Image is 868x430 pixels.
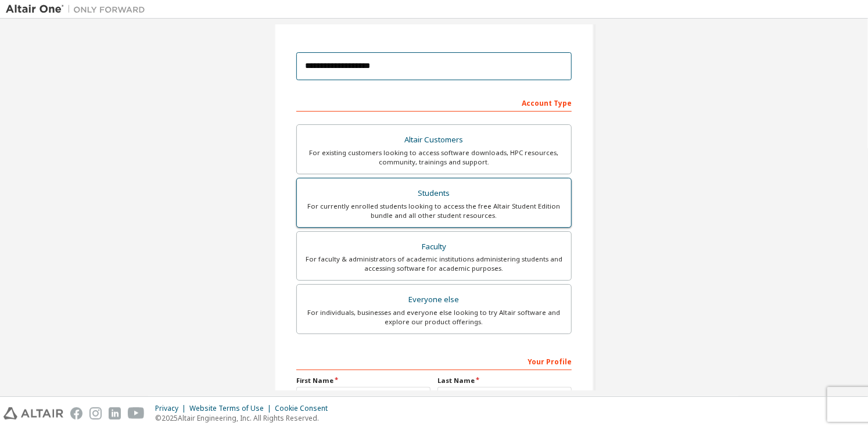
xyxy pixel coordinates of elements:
[6,3,151,15] img: Altair One
[189,404,275,413] div: Website Terms of Use
[89,407,102,420] img: instagram.svg
[304,148,564,167] div: For existing customers looking to access software downloads, HPC resources, community, trainings ...
[296,352,572,370] div: Your Profile
[128,407,145,420] img: youtube.svg
[109,407,121,420] img: linkedin.svg
[296,376,431,385] label: First Name
[304,308,564,327] div: For individuals, businesses and everyone else looking to try Altair software and explore our prod...
[296,93,572,112] div: Account Type
[304,292,564,308] div: Everyone else
[155,404,189,413] div: Privacy
[304,132,564,148] div: Altair Customers
[304,185,564,202] div: Students
[155,413,335,423] p: © 2025 Altair Engineering, Inc. All Rights Reserved.
[70,407,83,420] img: facebook.svg
[304,255,564,273] div: For faculty & administrators of academic institutions administering students and accessing softwa...
[275,404,335,413] div: Cookie Consent
[437,376,572,385] label: Last Name
[304,239,564,255] div: Faculty
[3,407,63,420] img: altair_logo.svg
[304,202,564,220] div: For currently enrolled students looking to access the free Altair Student Edition bundle and all ...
